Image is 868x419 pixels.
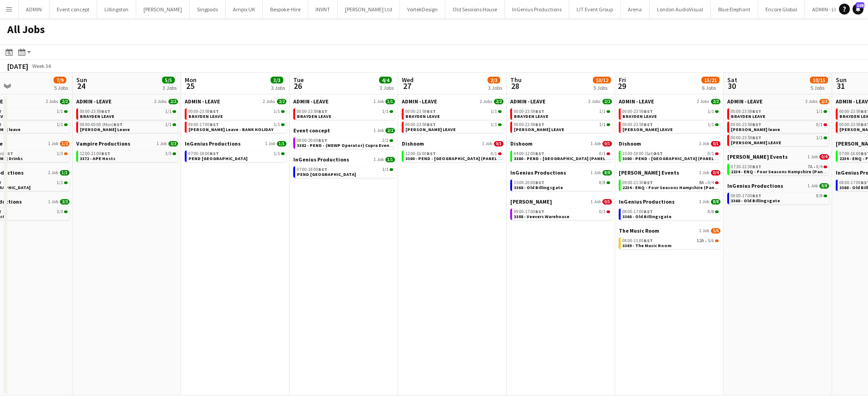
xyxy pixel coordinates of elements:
button: Event concept [49,0,97,18]
button: Bespoke-Hire [263,0,308,18]
button: VortekDesign [400,0,445,18]
button: ADMIN [19,0,49,18]
a: 108 [853,4,863,15]
span: 108 [856,2,864,8]
button: Encore Global [758,0,805,18]
button: London AudioVisual [650,0,711,18]
div: [DATE] [7,62,28,71]
button: Singpods [190,0,226,18]
button: Ampix UK [226,0,263,18]
button: ADMIN - LEAVE [805,0,853,18]
button: [PERSON_NAME] Ltd [338,0,400,18]
button: Blue Elephant [711,0,758,18]
button: INVNT [308,0,338,18]
button: Lillingston [97,0,136,18]
button: Arena [621,0,650,18]
button: LIT Event Group [569,0,621,18]
button: InGenius Productions [505,0,569,18]
button: [PERSON_NAME] [136,0,190,18]
button: Old Sessions House [445,0,505,18]
span: Week 34 [30,63,53,69]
